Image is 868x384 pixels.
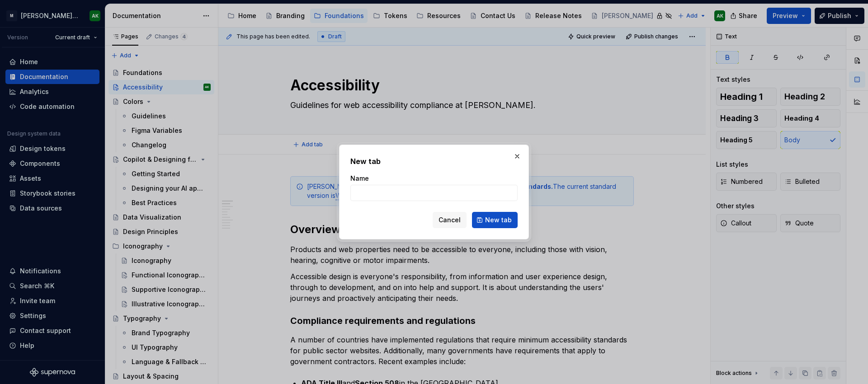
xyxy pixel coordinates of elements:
button: New tab [472,212,518,228]
button: Cancel [433,212,467,228]
span: Cancel [439,215,461,225]
h2: New tab [350,156,518,167]
span: New tab [485,215,512,225]
label: Name [350,174,369,183]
